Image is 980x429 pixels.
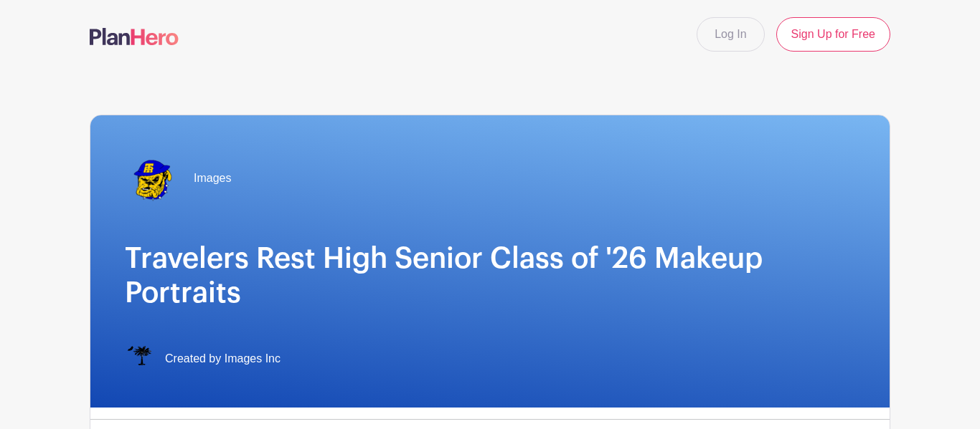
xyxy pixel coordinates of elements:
[776,17,890,52] a: Sign Up for Free
[165,350,281,367] span: Created by Images Inc
[194,170,231,187] span: Images
[125,150,182,207] img: trhs%20transp..png
[90,28,179,45] img: logo-507f7623f17ff9eddc593b1ce0a138ce2505c220e1c5a4e2b4648c50719b7d32.svg
[125,241,855,310] h1: Travelers Rest High Senior Class of '26 Makeup Portraits
[125,344,154,373] img: IMAGES%20logo%20transparenT%20PNG%20s.png
[697,17,764,52] a: Log In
